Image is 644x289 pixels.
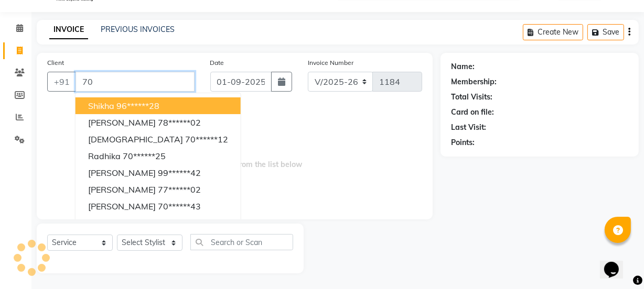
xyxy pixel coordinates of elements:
[101,25,175,34] a: PREVIOUS INVOICES
[451,61,475,72] div: Name:
[88,151,121,161] span: radhika
[49,20,88,39] a: INVOICE
[451,107,494,118] div: Card on file:
[88,201,156,212] span: [PERSON_NAME]
[451,137,475,148] div: Points:
[47,104,422,209] span: Select & add items from the list below
[88,117,156,128] span: [PERSON_NAME]
[308,58,353,68] label: Invoice Number
[88,218,156,228] span: [PERSON_NAME]
[587,24,624,40] button: Save
[451,92,492,103] div: Total Visits:
[451,76,497,87] div: Membership:
[47,72,77,92] button: +91
[88,184,156,195] span: [PERSON_NAME]
[47,58,64,68] label: Client
[600,247,634,279] iframe: chat widget
[190,234,293,250] input: Search or Scan
[76,72,195,92] input: Search by Name/Mobile/Email/Code
[88,134,183,144] span: [DEMOGRAPHIC_DATA]
[523,24,583,40] button: Create New
[451,122,486,133] div: Last Visit:
[88,168,156,178] span: [PERSON_NAME]
[210,58,224,68] label: Date
[88,101,114,111] span: Shikha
